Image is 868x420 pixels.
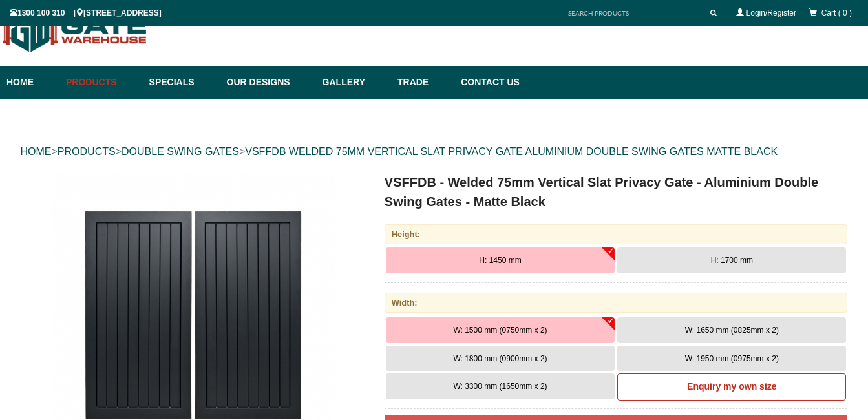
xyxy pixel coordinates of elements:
[685,326,779,335] span: W: 1650 mm (0825mm x 2)
[617,317,846,343] button: W: 1650 mm (0825mm x 2)
[245,146,778,157] a: VSFFDB WELDED 75MM VERTICAL SLAT PRIVACY GATE ALUMINIUM DOUBLE SWING GATES MATTE BLACK
[562,5,706,21] input: SEARCH PRODUCTS
[746,8,796,17] a: Login/Register
[58,146,116,157] a: PRODUCTS
[454,66,520,99] a: Contact Us
[143,66,220,99] a: Specials
[59,66,143,99] a: Products
[386,247,615,273] button: H: 1450 mm
[385,293,848,313] div: Width:
[386,373,615,399] button: W: 3300 mm (1650mm x 2)
[391,66,454,99] a: Trade
[386,346,615,372] button: W: 1800 mm (0900mm x 2)
[21,131,848,173] div: > > >
[385,224,848,244] div: Height:
[386,317,615,343] button: W: 1500 mm (0750mm x 2)
[6,66,59,99] a: Home
[687,381,776,392] b: Enquiry my own size
[711,256,753,265] span: H: 1700 mm
[453,354,547,363] span: W: 1800 mm (0900mm x 2)
[220,66,316,99] a: Our Designs
[479,256,521,265] span: H: 1450 mm
[453,326,547,335] span: W: 1500 mm (0750mm x 2)
[122,146,239,157] a: DOUBLE SWING GATES
[617,247,846,273] button: H: 1700 mm
[10,8,162,17] span: 1300 100 310 | [STREET_ADDRESS]
[385,173,848,211] h1: VSFFDB - Welded 75mm Vertical Slat Privacy Gate - Aluminium Double Swing Gates - Matte Black
[316,66,391,99] a: Gallery
[453,382,547,391] span: W: 3300 mm (1650mm x 2)
[821,8,852,17] span: Cart ( 0 )
[21,146,52,157] a: HOME
[685,354,779,363] span: W: 1950 mm (0975mm x 2)
[617,373,846,401] a: Enquiry my own size
[617,346,846,372] button: W: 1950 mm (0975mm x 2)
